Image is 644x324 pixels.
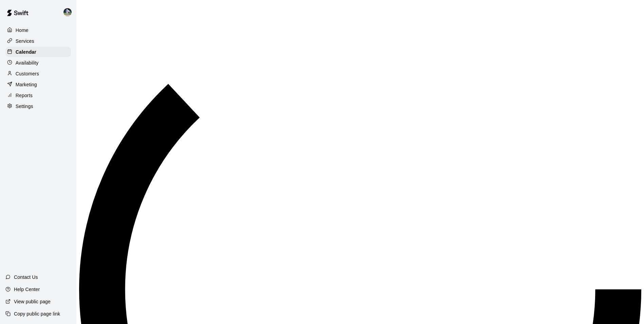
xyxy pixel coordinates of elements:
[5,36,71,46] a: Services
[5,58,71,68] a: Availability
[16,59,39,66] p: Availability
[14,286,40,293] p: Help Center
[16,27,29,34] p: Home
[14,274,38,281] p: Contact Us
[14,310,60,317] p: Copy public page link
[62,5,76,19] div: Chad Bell
[16,38,34,44] p: Services
[5,25,71,35] a: Home
[14,298,51,305] p: View public page
[5,79,71,90] a: Marketing
[63,8,72,16] img: Chad Bell
[16,103,33,110] p: Settings
[16,70,39,77] p: Customers
[16,92,33,99] p: Reports
[5,90,71,101] a: Reports
[5,69,71,79] a: Customers
[16,49,36,55] p: Calendar
[16,81,37,88] p: Marketing
[5,101,71,111] a: Settings
[5,47,71,57] a: Calendar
